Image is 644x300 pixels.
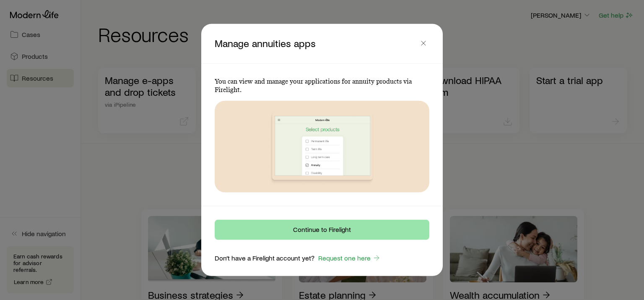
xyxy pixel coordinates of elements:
a: Request one here [318,253,381,263]
button: Continue to Firelight [215,220,429,240]
p: Manage annuities apps [215,37,418,50]
p: You can view and manage your applications for annuity products via Firelight. [215,77,429,94]
img: Manage annuities apps signposting [246,101,398,192]
p: Don’t have a Firelight account yet? [215,254,314,262]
